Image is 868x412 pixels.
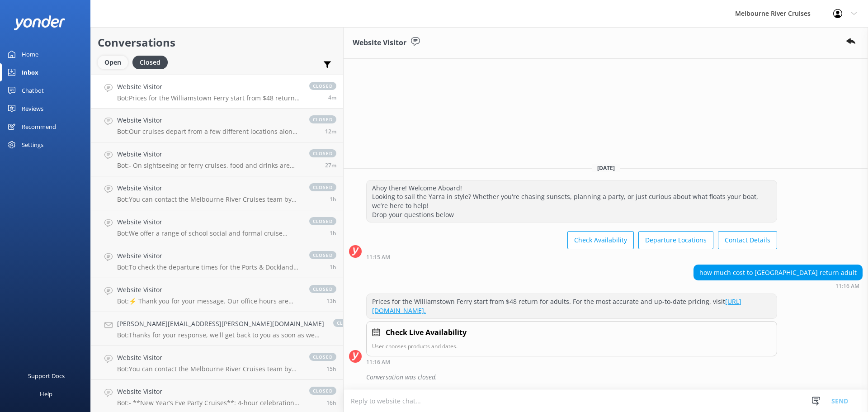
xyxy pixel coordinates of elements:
[91,346,343,380] a: Website VisitorBot:You can contact the Melbourne River Cruises team by emailing [EMAIL_ADDRESS][D...
[22,118,56,136] div: Recommend
[117,149,300,159] h4: Website Visitor
[325,128,336,135] span: Aug 29 2025 11:09am (UTC +10:00) Australia/Sydney
[117,263,300,271] p: Bot: To check the departure times for the Ports & Docklands Cruise [DATE], please visit [URL][DOM...
[91,109,343,142] a: Website VisitorBot:Our cruises depart from a few different locations along [GEOGRAPHIC_DATA] and ...
[117,94,300,102] p: Bot: Prices for the Williamstown Ferry start from $48 return for adults. For the most accurate an...
[117,297,300,305] p: Bot: ⚡ Thank you for your message. Our office hours are Mon - Fri 9.30am - 5pm. We'll get back to...
[98,56,128,69] div: Open
[386,327,467,339] h4: Check Live Availability
[592,164,620,172] span: [DATE]
[132,57,172,67] a: Closed
[693,283,863,289] div: Aug 29 2025 11:16am (UTC +10:00) Australia/Sydney
[333,319,360,327] span: closed
[91,312,343,346] a: [PERSON_NAME][EMAIL_ADDRESS][PERSON_NAME][DOMAIN_NAME]Bot:Thanks for your response, we'll get bac...
[328,94,336,101] span: Aug 29 2025 11:16am (UTC +10:00) Australia/Sydney
[309,115,336,123] span: closed
[567,231,634,249] button: Check Availability
[330,195,336,203] span: Aug 29 2025 10:18am (UTC +10:00) Australia/Sydney
[22,81,44,99] div: Chatbot
[330,229,336,237] span: Aug 29 2025 09:55am (UTC +10:00) Australia/Sydney
[309,149,336,157] span: closed
[22,63,38,81] div: Inbox
[40,385,52,403] div: Help
[117,331,324,339] p: Bot: Thanks for your response, we'll get back to you as soon as we can during opening hours.
[117,161,300,170] p: Bot: - On sightseeing or ferry cruises, food and drinks are not included, but beverages and snack...
[98,57,132,67] a: Open
[366,360,390,365] strong: 11:16 AM
[117,115,300,125] h4: Website Visitor
[366,254,777,260] div: Aug 29 2025 11:15am (UTC +10:00) Australia/Sydney
[309,217,336,225] span: closed
[22,45,38,63] div: Home
[309,353,336,361] span: closed
[91,244,343,278] a: Website VisitorBot:To check the departure times for the Ports & Docklands Cruise [DATE], please v...
[91,142,343,176] a: Website VisitorBot:- On sightseeing or ferry cruises, food and drinks are not included, but bever...
[132,56,168,69] div: Closed
[367,180,777,222] div: Ahoy there! Welcome Aboard! Looking to sail the Yarra in style? Whether you're chasing sunsets, p...
[366,255,390,260] strong: 11:15 AM
[309,183,336,191] span: closed
[326,365,336,373] span: Aug 28 2025 07:45pm (UTC +10:00) Australia/Sydney
[91,278,343,312] a: Website VisitorBot:⚡ Thank you for your message. Our office hours are Mon - Fri 9.30am - 5pm. We'...
[117,387,300,397] h4: Website Visitor
[117,183,300,193] h4: Website Visitor
[91,75,343,109] a: Website VisitorBot:Prices for the Williamstown Ferry start from $48 return for adults. For the mo...
[91,176,343,210] a: Website VisitorBot:You can contact the Melbourne River Cruises team by emailing [EMAIL_ADDRESS][D...
[117,353,300,363] h4: Website Visitor
[349,369,863,385] div: 2025-08-29T01:17:43.151
[309,251,336,259] span: closed
[117,195,300,204] p: Bot: You can contact the Melbourne River Cruises team by emailing [EMAIL_ADDRESS][DOMAIN_NAME]. V...
[28,367,65,385] div: Support Docs
[22,99,43,118] div: Reviews
[326,399,336,407] span: Aug 28 2025 07:20pm (UTC +10:00) Australia/Sydney
[366,359,777,365] div: Aug 29 2025 11:16am (UTC +10:00) Australia/Sydney
[117,319,324,329] h4: [PERSON_NAME][EMAIL_ADDRESS][PERSON_NAME][DOMAIN_NAME]
[835,284,859,289] strong: 11:16 AM
[326,297,336,305] span: Aug 28 2025 09:44pm (UTC +10:00) Australia/Sydney
[353,37,406,49] h3: Website Visitor
[372,342,771,350] p: User chooses products and dates.
[309,387,336,395] span: closed
[117,399,300,407] p: Bot: - **New Year’s Eve Party Cruises**: 4-hour celebration with unlimited drinks, canapés, and m...
[117,128,300,136] p: Bot: Our cruises depart from a few different locations along [GEOGRAPHIC_DATA] and Federation [GE...
[638,231,713,249] button: Departure Locations
[117,229,300,237] p: Bot: We offer a range of school social and formal cruise options, including private scenic sights...
[22,136,43,154] div: Settings
[117,285,300,295] h4: Website Visitor
[718,231,777,249] button: Contact Details
[14,15,66,30] img: yonder-white-logo.png
[325,161,336,169] span: Aug 29 2025 10:54am (UTC +10:00) Australia/Sydney
[117,82,300,92] h4: Website Visitor
[309,82,336,90] span: closed
[117,217,300,227] h4: Website Visitor
[330,263,336,271] span: Aug 29 2025 09:31am (UTC +10:00) Australia/Sydney
[372,297,741,315] a: [URL][DOMAIN_NAME].
[367,294,777,318] div: Prices for the Williamstown Ferry start from $48 return for adults. For the most accurate and up-...
[98,34,336,51] h2: Conversations
[91,210,343,244] a: Website VisitorBot:We offer a range of school social and formal cruise options, including private...
[117,365,300,373] p: Bot: You can contact the Melbourne River Cruises team by emailing [EMAIL_ADDRESS][DOMAIN_NAME]. V...
[366,369,863,385] div: Conversation was closed.
[309,285,336,293] span: closed
[117,251,300,261] h4: Website Visitor
[694,265,862,280] div: how much cost to [GEOGRAPHIC_DATA] return adult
